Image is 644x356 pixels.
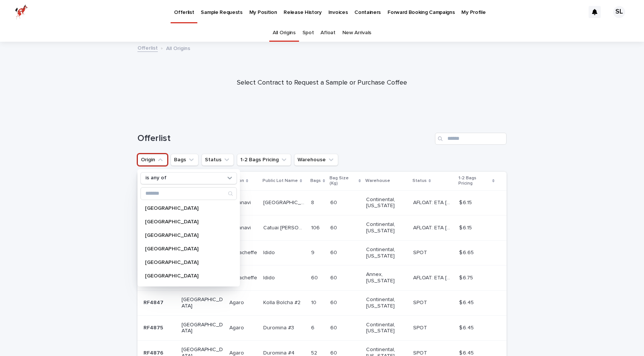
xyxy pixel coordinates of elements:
p: RF4875 [143,323,165,331]
p: [GEOGRAPHIC_DATA] [145,246,225,251]
p: 6 [311,323,316,331]
p: Duromina #3 [263,323,296,331]
p: [GEOGRAPHIC_DATA] [182,322,223,335]
p: AFLOAT: ETA 09-28-2025 [413,273,455,281]
p: Bags [310,177,321,185]
input: Search [435,133,507,145]
p: 60 [330,298,339,306]
p: $ 6.45 [459,298,475,306]
h1: Offerlist [137,133,432,144]
p: 9 [311,248,316,256]
div: Search [140,187,237,200]
p: All Origins [166,44,190,52]
p: Bag Size (Kg) [330,174,357,188]
tr: RF4847RF4847 [GEOGRAPHIC_DATA]AgaroAgaro Kolla Bolcha #2Kolla Bolcha #2 1010 6060 Continental, [U... [137,290,507,315]
tr: RF4821RF4821 [GEOGRAPHIC_DATA]YirgacheffeYirgacheffe IdidoIdido 6060 6060 Annex, [US_STATE] AFLOA... [137,265,507,291]
a: Spot [302,24,314,42]
p: Agaro [229,323,246,331]
a: Afloat [320,24,335,42]
p: 60 [311,273,319,281]
p: 10 [311,298,318,306]
p: 60 [330,223,339,231]
button: 1-2 Bags Pricing [237,154,291,166]
p: $ 6.15 [459,223,473,231]
a: New Arrivals [342,24,371,42]
p: $ 6.75 [459,273,475,281]
p: Idido [263,273,276,281]
p: Warehouse [365,177,390,185]
p: $ 6.65 [459,248,475,256]
p: RF4847 [143,298,165,306]
p: AFLOAT: ETA 10-15-2025 [413,198,455,206]
p: SPOT [413,323,429,331]
p: 60 [330,323,339,331]
p: SPOT [413,248,429,256]
p: [GEOGRAPHIC_DATA] [145,233,225,238]
p: AFLOAT: ETA 10-15-2025 [413,223,455,231]
p: Caranavi [229,198,252,206]
p: Agaro [229,298,246,306]
button: Bags [171,154,198,166]
tr: RF5123RF5123 [GEOGRAPHIC_DATA]CaranaviCaranavi [GEOGRAPHIC_DATA][GEOGRAPHIC_DATA] 88 6060 Contine... [137,190,507,215]
p: is any of [145,175,166,181]
p: [GEOGRAPHIC_DATA] [145,273,225,279]
tr: RF5121RF5121 [GEOGRAPHIC_DATA]CaranaviCaranavi Catuai [PERSON_NAME]Catuai [PERSON_NAME] 106106 60... [137,215,507,241]
p: $ 6.45 [459,323,475,331]
p: 60 [330,273,339,281]
button: Origin [137,154,168,166]
a: All Origins [273,24,296,42]
p: Catuai [PERSON_NAME] [263,223,307,231]
p: Caranavi [229,223,252,231]
p: Yirgacheffe [229,273,259,281]
tr: RF4814RF4814 [GEOGRAPHIC_DATA]YirgacheffeYirgacheffe IdidoIdido 99 6060 Continental, [US_STATE] S... [137,240,507,265]
p: $ 6.15 [459,198,473,206]
p: [GEOGRAPHIC_DATA] [145,206,225,211]
p: SPOT [413,298,429,306]
button: Warehouse [294,154,338,166]
p: 1-2 Bags Pricing [458,174,490,188]
img: zttTXibQQrCfv9chImQE [15,5,28,20]
p: 60 [330,198,339,206]
p: Yirgacheffe [229,248,259,256]
p: 60 [330,248,339,256]
p: Idido [263,248,276,256]
p: 8 [311,198,316,206]
a: Offerlist [137,43,158,52]
p: Kolla Bolcha #2 [263,298,302,306]
p: 106 [311,223,321,231]
p: [GEOGRAPHIC_DATA] [145,260,225,265]
input: Search [141,188,237,200]
p: Status [412,177,427,185]
p: Select Contract to Request a Sample or Purchase Coffee [171,79,473,87]
p: Public Lot Name [262,177,298,185]
p: [GEOGRAPHIC_DATA] [145,219,225,224]
p: [GEOGRAPHIC_DATA] [182,297,223,309]
div: SL [613,6,625,18]
p: [GEOGRAPHIC_DATA] [263,198,307,206]
tr: RF4875RF4875 [GEOGRAPHIC_DATA]AgaroAgaro Duromina #3Duromina #3 66 6060 Continental, [US_STATE] S... [137,315,507,341]
button: Status [201,154,234,166]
